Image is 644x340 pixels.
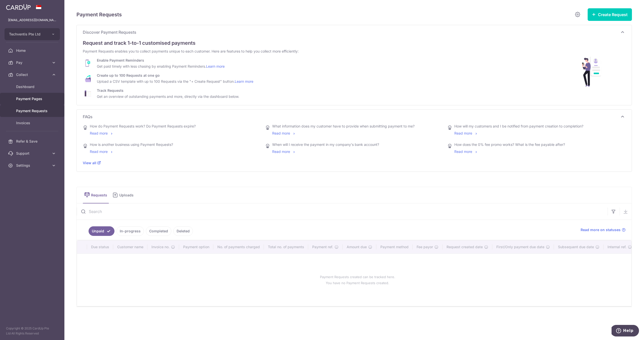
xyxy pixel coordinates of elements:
div: What information does my customer have to provide when submitting payment to me? [272,124,415,129]
span: Support [16,151,49,156]
span: Payment option [183,244,209,249]
span: Read more on statuses [581,227,621,232]
div: How is another business using Payment Requests? [90,142,173,147]
span: Refer & Save [16,139,49,144]
span: Fee payor [417,244,433,249]
span: Uploads [119,193,137,198]
div: Payment Requests created can be tracked here. You have no Payment Requests created. [83,258,632,302]
input: Search [77,203,608,220]
span: No. of payments charged [217,244,260,249]
div: How does the 0% fee promo works? What is the fee payable after? [454,142,565,147]
span: Help [12,4,22,8]
div: FAQs [83,122,626,167]
a: Read more on statuses [581,227,626,232]
div: Create up to 100 Requests at one go [97,73,253,78]
a: Learn more [206,64,225,68]
a: Read more [454,131,478,135]
a: Completed [146,226,171,236]
span: Payment Requests [16,108,49,113]
img: discover-pr-main-ded6eac7aab3bb08a465cf057557a0459545d6c070696a32244c1273a93dbad8.png [562,49,623,92]
div: Get an overview of outstanding payments and more, directly via the dashboard below. [97,94,239,99]
a: Unpaid [89,226,114,236]
span: Subsequent due date [558,244,594,249]
span: Requests [91,193,109,198]
span: FAQs [83,114,620,120]
th: Due status [87,240,113,253]
p: [EMAIL_ADDRESS][DOMAIN_NAME] [8,18,56,23]
span: Invoices [16,120,49,125]
div: Upload a CSV template with up to 100 Requests via the "+ Create Request" button. [97,79,253,84]
p: FAQs [83,114,626,120]
div: How do Payment Requests work? Do Payment Requests expire? [90,124,196,129]
img: pr-track-requests-af49684137cef9fcbfa13f99db63d231e992a3789ded909f07728fb9957ca3dd.png [83,88,93,99]
span: Dashboard [16,84,49,89]
iframe: Opens a widget where you can find more information [612,325,639,337]
div: How will my customers and I be notified from payment creation to completion? [454,124,583,129]
a: Uploads [111,187,137,203]
img: CardUp [6,4,31,10]
span: Invoice no. [151,244,170,249]
a: Read more [454,149,478,154]
span: Pay [16,60,49,65]
th: Customer name [113,240,147,253]
span: Amount due [347,244,367,249]
span: Request created date [447,244,483,249]
span: Payment ref. [312,244,333,249]
th: Payment method [376,240,413,253]
div: Request and track 1-to-1 customised payments [83,39,626,47]
a: In-progress [116,226,144,236]
h5: Payment Requests [76,11,122,19]
span: First/Only payment due date [496,244,544,249]
a: Read more [272,131,296,135]
div: Discover Payment Requests [83,37,626,101]
a: Learn more [235,79,253,83]
img: pr-bulk-prs-b5d0776341a15f4bcd8e4f4a4b6acc2b2a6c33383bd7b442d52ec72fb4d32e5b.png [83,73,93,84]
a: Read more [272,149,296,154]
button: Techventis Pte Ltd [5,28,60,40]
span: Discover Payment Requests [83,29,620,35]
a: Read more [90,131,114,135]
button: Create Request [588,8,632,21]
div: When will I receive the payment in my company's bank account? [272,142,379,147]
a: View all [83,161,101,165]
a: Read more [90,149,114,154]
span: Home [16,48,49,53]
p: Discover Payment Requests [83,29,626,35]
div: Track Requests [97,88,239,93]
span: Collect [16,72,49,77]
a: Requests [83,187,109,203]
div: Get paid timely with less chasing by enabling Payment Reminders. [97,64,225,69]
a: Deleted [173,226,193,236]
span: Total no. of payments [268,244,304,249]
div: Payment Requests enables you to collect payments unique to each customer. Here are features to he... [83,49,460,54]
img: pr-payment-reminders-186ba84dcc3c0c7f913abed7add8ef9cb9771f7df7adf13e5faa68da660b0200.png [83,58,93,69]
div: Internal ref. [608,244,632,249]
span: Payment Pages [16,96,49,101]
span: Settings [16,163,49,168]
span: Techventis Pte Ltd [9,32,46,37]
div: Enable Payment Reminders [97,58,225,63]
